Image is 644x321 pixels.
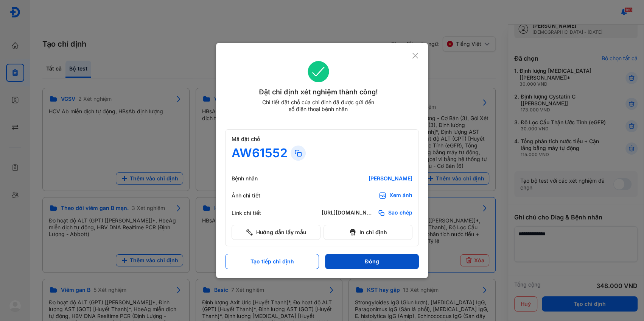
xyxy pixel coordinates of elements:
[322,209,375,217] div: [URL][DOMAIN_NAME]
[389,192,412,199] div: Xem ảnh
[232,136,412,142] div: Mã đặt chỗ
[232,192,277,199] div: Ảnh chi tiết
[259,99,378,113] div: Chi tiết đặt chỗ của chỉ định đã được gửi đến số điện thoại bệnh nhân
[322,175,412,182] div: [PERSON_NAME]
[232,210,277,216] div: Link chi tiết
[232,146,288,161] div: AW61552
[324,225,412,240] button: In chỉ định
[388,209,412,217] span: Sao chép
[225,87,412,97] div: Đặt chỉ định xét nghiệm thành công!
[325,254,419,269] button: Đóng
[232,175,277,182] div: Bệnh nhân
[232,225,320,240] button: Hướng dẫn lấy mẫu
[225,254,319,269] button: Tạo tiếp chỉ định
